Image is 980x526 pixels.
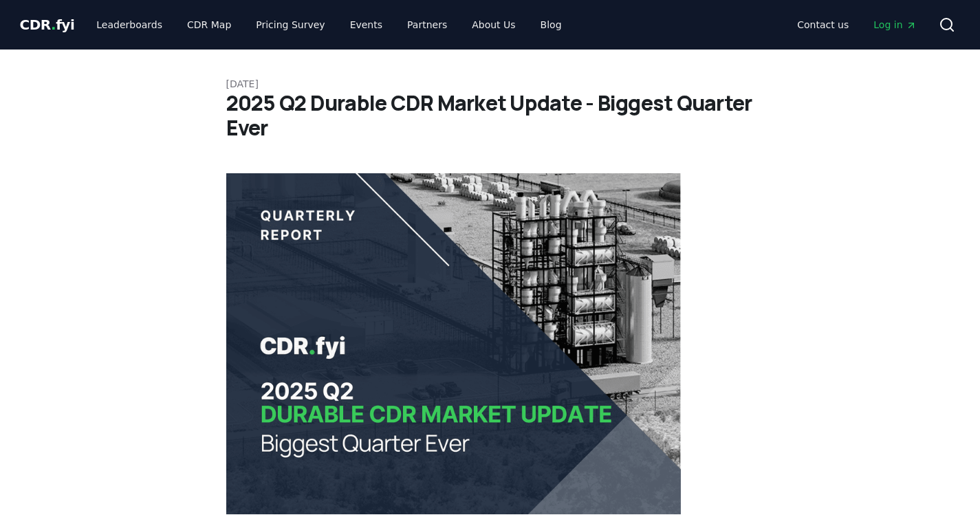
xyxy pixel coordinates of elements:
[396,12,458,37] a: Partners
[20,17,75,33] span: CDR fyi
[862,12,927,37] a: Log in
[245,12,336,37] a: Pricing Survey
[85,12,173,37] a: Leaderboards
[530,12,573,37] a: Blog
[20,15,75,34] a: CDR.fyi
[85,12,572,37] nav: Main
[786,12,860,37] a: Contact us
[873,18,916,32] span: Log in
[226,173,682,514] img: blog post image
[461,12,526,37] a: About Us
[176,12,242,37] a: CDR Map
[51,17,56,33] span: .
[226,91,754,140] h1: 2025 Q2 Durable CDR Market Update - Biggest Quarter Ever
[786,12,927,37] nav: Main
[226,77,754,91] p: [DATE]
[339,12,393,37] a: Events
